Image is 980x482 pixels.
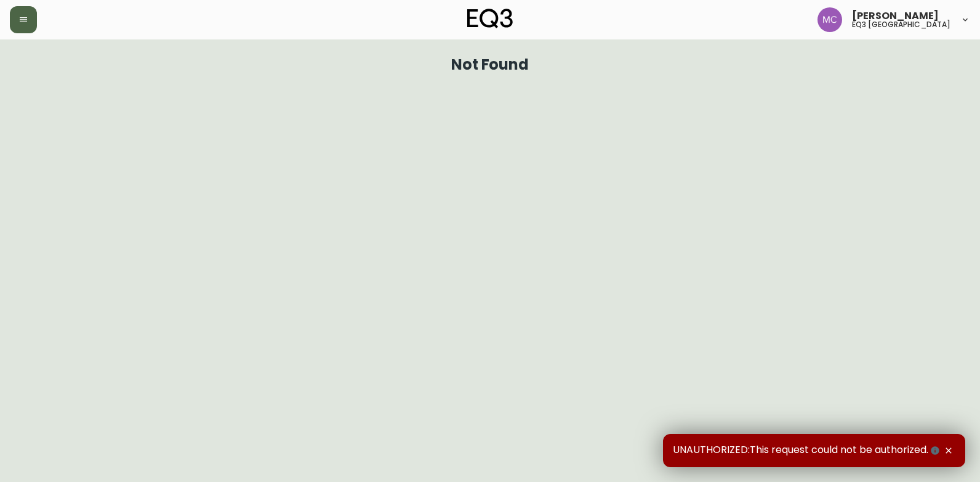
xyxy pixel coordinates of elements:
[467,9,513,28] img: logo
[673,444,942,457] span: UNAUTHORIZED:This request could not be authorized.
[817,7,842,32] img: 6dbdb61c5655a9a555815750a11666cc
[451,59,529,70] h1: Not Found
[852,21,950,28] h5: eq3 [GEOGRAPHIC_DATA]
[852,11,939,21] span: [PERSON_NAME]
